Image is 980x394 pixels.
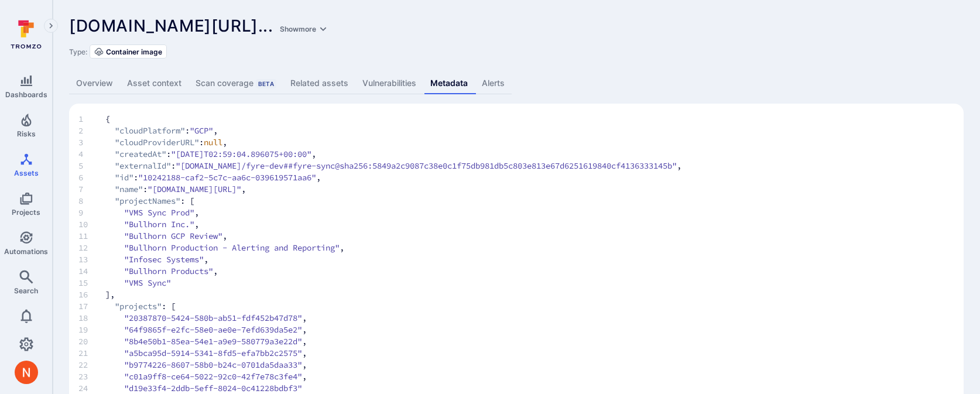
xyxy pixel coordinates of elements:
span: "b9774226-8607-58b0-b24c-0701da5daa33" [124,359,302,371]
span: "20387870-5424-580b-ab51-fdf452b47d78" [124,312,302,324]
div: Neeren Patki [15,361,38,384]
span: [DOMAIN_NAME][URL] [69,16,258,36]
span: "Infosec Systems" [124,253,204,265]
span: "cloudProviderURL" [115,136,199,148]
span: 5 [78,160,105,172]
span: "64f9865f-e2fc-58e0-ae0e-7efd639da5e2" [124,324,302,335]
span: Dashboards [5,90,47,99]
span: Type: [69,47,87,56]
img: ACg8ocIprwjrgDQnDsNSk9Ghn5p5-B8DpAKWoJ5Gi9syOE4K59tr4Q=s96-c [15,361,38,384]
span: "createdAt" [115,148,166,160]
span: "GCP" [190,125,213,136]
a: Showmore [277,16,330,36]
span: "8b4e50b1-85ea-54e1-a9e9-580779a3e22d" [124,335,302,347]
span: 19 [78,324,105,335]
span: , [302,371,307,382]
span: 13 [78,253,105,265]
span: , [302,312,307,324]
span: , [194,218,199,230]
span: 16 [78,289,105,300]
span: null [204,136,222,148]
span: "Bullhorn Inc." [124,218,194,230]
span: 7 [78,183,105,195]
span: , [204,253,208,265]
span: , [194,207,199,218]
span: : [185,125,190,136]
span: : [143,183,148,195]
span: 21 [78,347,105,359]
span: , [213,265,218,277]
span: "VMS Sync" [124,277,171,289]
span: : [ [180,195,194,207]
button: Showmore [277,25,330,33]
span: Search [14,286,38,295]
span: "projects" [115,300,162,312]
span: "externalId" [115,160,171,172]
span: Container image [106,47,162,56]
a: Asset context [120,73,189,94]
span: , [677,160,681,172]
span: "id" [115,172,133,183]
span: "10242188-caf2-5c7c-aa6c-039619571aa6" [138,172,316,183]
a: Alerts [475,73,512,94]
span: , [340,242,344,253]
span: 20 [78,335,105,347]
div: Scan coverage [196,77,276,89]
span: Assets [14,169,39,177]
span: "[DOMAIN_NAME][URL]" [148,183,241,195]
span: 8 [78,195,105,207]
span: , [316,172,321,183]
span: 6 [78,172,105,183]
span: , [241,183,246,195]
span: "c01a9ff8-ce64-5022-92c0-42f7e78c3fe4" [124,371,302,382]
div: Beta [256,79,276,88]
a: Related assets [283,73,355,94]
span: 11 [78,230,105,242]
span: "Bullhorn GCP Review" [124,230,222,242]
span: "Bullhorn Products" [124,265,213,277]
span: 10 [78,218,105,230]
span: , [213,125,218,136]
span: : [133,172,138,183]
span: 24 [78,382,105,394]
span: 17 [78,300,105,312]
span: "projectNames" [115,195,180,207]
span: , [302,347,307,359]
span: ... [258,16,330,36]
span: Risks [17,129,36,138]
span: : [ [162,300,176,312]
span: 15 [78,277,105,289]
span: 9 [78,207,105,218]
span: , [222,230,227,242]
span: , [311,148,316,160]
span: : [171,160,176,172]
span: 18 [78,312,105,324]
span: , [302,335,307,347]
span: : [199,136,204,148]
span: : [166,148,171,160]
span: 4 [78,148,105,160]
span: , [302,324,307,335]
span: ], [78,289,954,300]
span: Automations [4,247,48,256]
span: 23 [78,371,105,382]
a: Vulnerabilities [355,73,423,94]
span: , [302,359,307,371]
span: 12 [78,242,105,253]
span: "[DOMAIN_NAME]/fyre-dev##fyre-sync@sha256:5849a2c9087c38e0c1f75db981db5c803e813e67d6251619840cf41... [176,160,677,172]
span: "d19e33f4-2ddb-5eff-8024-0c41228bdbf3" [124,382,302,394]
span: 2 [78,125,105,136]
button: Expand navigation menu [44,19,58,33]
span: "VMS Sync Prod" [124,207,194,218]
span: 1 [78,113,105,125]
a: Overview [69,73,120,94]
span: , [222,136,227,148]
span: "a5bca95d-5914-5341-8fd5-efa7bb2c2575" [124,347,302,359]
span: 3 [78,136,105,148]
i: Expand navigation menu [47,21,55,31]
span: "cloudPlatform" [115,125,185,136]
div: Asset tabs [69,73,964,94]
span: Projects [12,208,40,217]
span: 22 [78,359,105,371]
span: { [105,113,110,125]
